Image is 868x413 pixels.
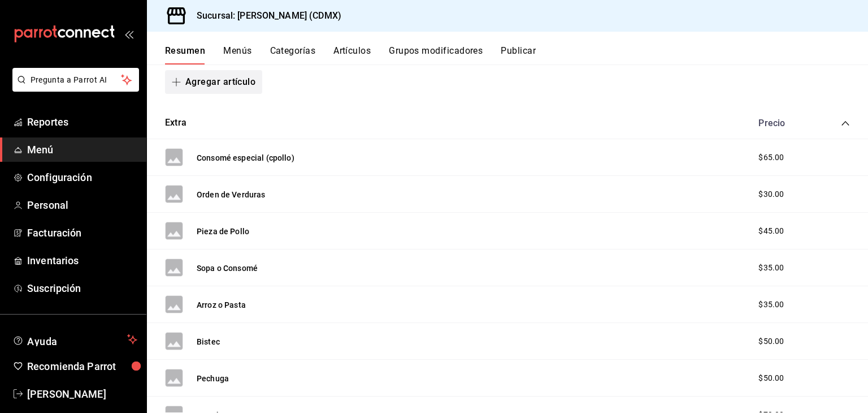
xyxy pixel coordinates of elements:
[747,118,819,128] div: Precio
[8,82,139,94] a: Pregunta a Parrot AI
[758,225,784,237] span: $45.00
[197,226,249,237] button: Pieza de Pollo
[758,262,784,274] span: $35.00
[27,114,137,130] span: Reportes
[165,70,262,94] button: Agregar artículo
[758,152,784,164] span: $65.00
[27,170,137,185] span: Configuración
[27,359,137,374] span: Recomienda Parrot
[197,263,258,274] button: Sopa o Consomé
[501,45,536,64] button: Publicar
[27,253,137,268] span: Inventarios
[12,68,139,92] button: Pregunta a Parrot AI
[270,45,316,64] button: Categorías
[758,299,784,311] span: $35.00
[188,9,341,23] h3: Sucursal: [PERSON_NAME] (CDMX)
[197,336,220,347] button: Bistec
[197,373,229,384] button: Pechuga
[758,335,784,347] span: $50.00
[27,333,123,346] span: Ayuda
[165,117,186,130] button: Extra
[27,281,137,296] span: Suscripción
[197,189,266,200] button: Orden de Verduras
[197,152,294,164] button: Consomé especial (cpollo)
[841,119,850,128] button: collapse-category-row
[124,29,133,38] button: open_drawer_menu
[223,45,251,64] button: Menús
[27,142,137,157] span: Menú
[389,45,483,64] button: Grupos modificadores
[333,45,371,64] button: Artículos
[165,45,868,64] div: navigation tabs
[165,45,205,64] button: Resumen
[197,299,246,311] button: Arroz o Pasta
[758,372,784,384] span: $50.00
[758,188,784,200] span: $30.00
[31,74,121,86] span: Pregunta a Parrot AI
[27,225,137,240] span: Facturación
[27,386,137,402] span: [PERSON_NAME]
[27,197,137,213] span: Personal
